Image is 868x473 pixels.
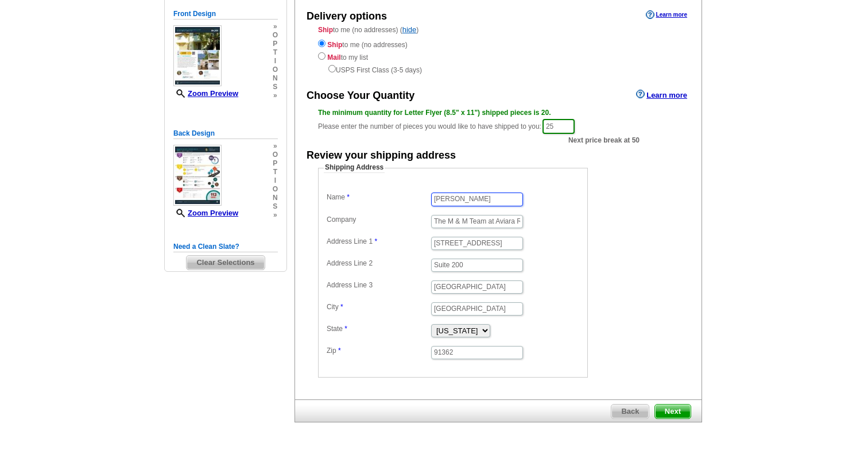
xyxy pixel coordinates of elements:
span: » [273,91,278,100]
h5: Front Design [173,9,278,20]
span: n [273,74,278,83]
div: Delivery options [307,9,387,24]
div: to me (no addresses) to my list [318,37,679,75]
div: Choose Your Quantity [307,89,414,103]
label: Address Line 3 [327,280,430,290]
img: small-thumb.jpg [173,25,222,86]
span: Clear Selections [187,256,264,270]
h5: Back Design [173,128,278,139]
span: n [273,194,278,202]
strong: Ship [327,41,342,49]
span: o [273,31,278,40]
span: Back [611,405,649,418]
span: p [273,40,278,48]
span: o [273,151,278,159]
label: Address Line 2 [327,259,430,268]
img: small-thumb.jpg [173,145,222,206]
label: Zip [327,346,430,356]
div: to me (no addresses) ( ) [295,25,702,75]
strong: Mail [327,53,340,61]
div: Please enter the number of pieces you would like to have shipped to you: [318,107,679,135]
span: Next price break at 50 [568,135,640,145]
label: State [327,324,430,334]
span: » [273,22,278,31]
label: Address Line 1 [327,237,430,247]
span: i [273,176,278,185]
a: Zoom Preview [173,209,238,217]
legend: Shipping Address [324,163,385,173]
span: p [273,159,278,168]
span: s [273,83,278,91]
a: Zoom Preview [173,89,238,98]
strong: Ship [318,26,333,34]
div: USPS First Class (3-5 days) [318,63,679,75]
span: i [273,57,278,66]
a: hide [402,25,417,34]
span: t [273,168,278,176]
div: Review your shipping address [307,148,456,163]
label: Company [327,215,430,225]
span: s [273,202,278,211]
h5: Need a Clean Slate? [173,241,278,252]
span: » [273,211,278,220]
a: Learn more [646,10,687,20]
span: » [273,142,278,151]
span: t [273,48,278,57]
span: o [273,185,278,194]
span: o [273,66,278,74]
label: Name [327,193,430,202]
a: Learn more [636,90,687,99]
div: The minimum quantity for Letter Flyer (8.5" x 11") shipped pieces is 20. [318,107,679,118]
iframe: LiveChat chat widget [638,206,868,473]
label: City [327,302,430,312]
a: Back [611,404,649,419]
